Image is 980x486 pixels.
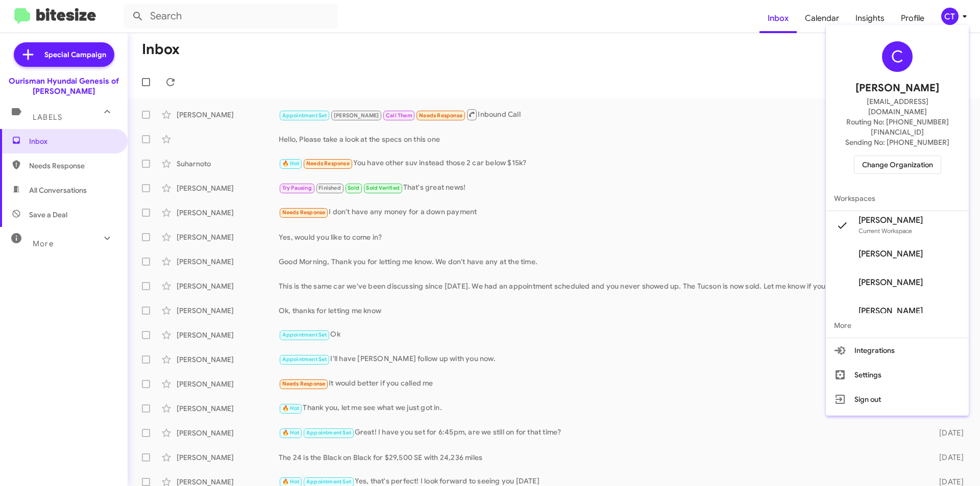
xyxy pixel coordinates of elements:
[826,313,969,338] span: More
[854,156,941,174] button: Change Organization
[838,117,957,137] span: Routing No: [PHONE_NUMBER][FINANCIAL_ID]
[882,41,913,72] div: C
[826,363,969,387] button: Settings
[859,277,923,288] span: [PERSON_NAME]
[862,156,933,173] span: Change Organization
[826,186,969,211] span: Workspaces
[859,215,923,225] span: [PERSON_NAME]
[855,80,939,96] span: [PERSON_NAME]
[845,137,949,147] span: Sending No: [PHONE_NUMBER]
[859,227,912,235] span: Current Workspace
[826,338,969,363] button: Integrations
[859,306,923,316] span: [PERSON_NAME]
[859,249,923,259] span: [PERSON_NAME]
[826,387,969,412] button: Sign out
[838,96,957,117] span: [EMAIL_ADDRESS][DOMAIN_NAME]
